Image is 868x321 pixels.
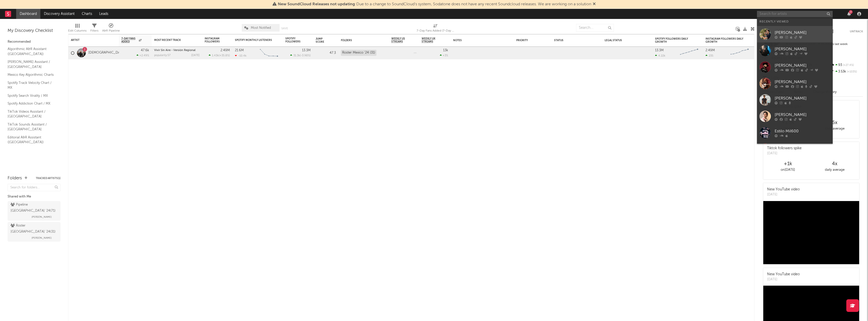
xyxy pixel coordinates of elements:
[811,167,858,173] div: daily average
[290,54,311,57] div: ( )
[88,51,125,55] a: [DEMOGRAPHIC_DATA]
[11,202,56,214] div: Pipeline [GEOGRAPHIC_DATA] '24 ( 71 )
[191,54,200,57] div: [DATE]
[842,64,854,67] span: +27.4 %
[811,161,858,167] div: 4 x
[767,146,802,151] div: Tiktok followers spike
[728,47,751,59] svg: Chart title
[205,37,222,43] div: Instagram Followers
[850,29,863,34] button: Untrack
[757,108,833,125] a: [PERSON_NAME]
[757,125,833,141] a: Estilo Mil600
[16,9,40,19] a: Dashboard
[154,39,192,42] div: Most Recent Track
[775,62,830,68] div: [PERSON_NAME]
[767,151,802,156] div: [DATE]
[576,24,614,32] input: Search...
[655,49,664,52] div: 13.3M
[137,54,149,57] div: +2.49 %
[775,112,830,118] div: [PERSON_NAME]
[767,272,800,277] div: New YouTube video
[316,50,336,56] div: 47.3
[40,9,78,19] a: Discovery Assistant
[605,39,637,42] div: Legal Status
[554,39,587,42] div: Status
[8,222,61,242] a: Roster [GEOGRAPHIC_DATA] '24(31)[PERSON_NAME]
[811,120,858,126] div: 6 x
[655,37,693,43] div: Spotify Followers Daily Growth
[71,39,109,42] div: Artist
[775,95,830,101] div: [PERSON_NAME]
[775,128,830,134] div: Estilo Mil600
[8,194,61,200] div: Shared with Me
[8,101,56,106] a: Spotify Addiction Chart / MX
[775,79,830,85] div: [PERSON_NAME]
[209,54,230,57] div: ( )
[8,80,56,90] a: Spotify Track Velocity Chart / MX
[8,93,56,98] a: Spotify Search Virality / MX
[775,30,830,36] div: [PERSON_NAME]
[36,177,61,180] button: Tracked Artists(1)
[316,37,328,43] div: Jump Score
[8,72,56,78] a: Mexico Key Algorithmic Charts
[235,39,273,42] div: Spotify Monthly Listeners
[757,92,833,108] a: [PERSON_NAME]
[235,54,247,57] div: -10.4k
[32,235,52,241] span: [PERSON_NAME]
[341,50,376,56] div: Roster Mexico '24 (31)
[8,28,61,34] div: My Discovery Checklist
[678,47,700,59] svg: Chart title
[102,28,120,34] div: A&R Pipeline
[767,277,800,282] div: [DATE]
[8,39,61,45] div: Recommended
[8,46,56,57] a: Algorithmic A&R Assistant ([GEOGRAPHIC_DATA])
[68,21,87,36] div: Edit Columns
[757,26,833,42] a: [PERSON_NAME]
[154,49,200,52] div: Vivir Sin Aire - Versión Regional
[141,49,149,52] div: 47.6k
[96,9,112,19] a: Leads
[8,175,22,181] div: Folders
[849,10,853,14] div: 7
[11,223,56,235] div: Roster [GEOGRAPHIC_DATA] '24 ( 31 )
[285,37,303,43] div: Spotify Followers
[121,37,138,43] span: 7-Day Fans Added
[775,46,830,52] div: [PERSON_NAME]
[417,21,454,36] div: 7-Day Fans Added (7-Day Fans Added)
[281,27,288,30] button: Save
[8,184,61,191] input: Search for folders...
[251,26,271,30] span: Most Notified
[8,135,56,145] a: Editorial A&R Assistant ([GEOGRAPHIC_DATA])
[706,54,713,57] div: 235
[847,12,851,16] button: 7
[767,192,800,197] div: [DATE]
[8,122,56,132] a: TikTok Sounds Assistant / [GEOGRAPHIC_DATA]
[706,37,743,43] div: Instagram Followers Daily Growth
[593,2,596,6] span: Dismiss
[8,109,56,119] a: TikTok Videos Assistant / [GEOGRAPHIC_DATA]
[8,59,56,69] a: [PERSON_NAME] Assistant / [GEOGRAPHIC_DATA]
[757,75,833,92] a: [PERSON_NAME]
[301,54,310,57] span: -3.98 %
[258,47,280,59] svg: Chart title
[293,54,300,57] span: 31.3k
[78,9,96,19] a: Charts
[32,214,52,220] span: [PERSON_NAME]
[90,28,98,34] div: Filters
[154,49,196,52] a: Vivir Sin Aire - Versión Regional
[341,39,379,42] div: Folders
[278,2,591,6] span: : Due to a change to SoundCloud's system, Sodatone does not have any recent Soundcloud releases. ...
[212,54,219,57] span: 1.43k
[706,49,715,52] div: 2.49M
[391,37,409,43] span: Weekly US Streams
[278,2,355,6] span: New SoundCloud Releases not updating
[757,59,833,75] a: [PERSON_NAME]
[759,19,830,25] div: Recently Viewed
[90,21,98,36] div: Filters
[765,167,811,173] div: on [DATE]
[417,28,454,34] div: 7-Day Fans Added (7-Day Fans Added)
[811,126,858,132] div: daily average
[422,37,441,43] span: Weekly UK Streams
[757,141,833,157] a: Designó
[757,42,833,59] a: [PERSON_NAME]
